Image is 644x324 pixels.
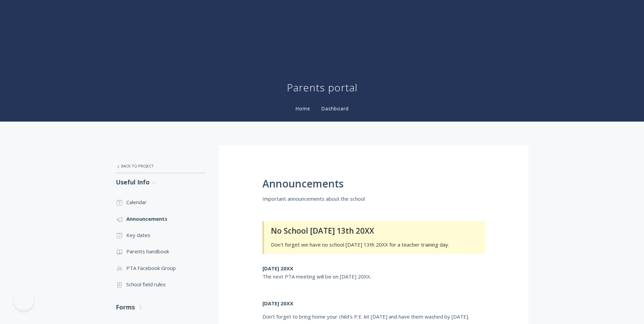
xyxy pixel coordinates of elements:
[116,298,205,316] a: Forms
[116,260,205,276] a: PTA Facebook Group
[14,290,34,310] iframe: Toggle Customer Support
[116,276,205,292] a: School field rules
[262,265,293,272] strong: [DATE] 20XX
[262,312,485,321] p: Don't forget to bring home your child's P.E. kit [DATE] and have them washed by [DATE].
[116,243,205,259] a: Parents handbook
[262,195,485,203] p: Important announcements about the school
[262,264,485,281] p: The next PTA meeting will be on [DATE] 20XX.
[271,240,477,249] p: Don't forget we have no school [DATE] 13th 20XX for a teacher training day.
[116,194,205,210] a: Calendar
[116,211,205,227] a: Announcements
[262,178,485,190] h1: Announcements
[294,105,312,112] a: Home
[116,173,205,191] a: Useful Info
[320,105,350,112] a: Dashboard
[271,227,477,235] h3: No School [DATE] 13th 20XX
[262,300,293,307] strong: [DATE] 20XX
[287,81,357,94] h1: Parents portal
[116,227,205,243] a: Key dates
[116,159,205,173] a: Back to Project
